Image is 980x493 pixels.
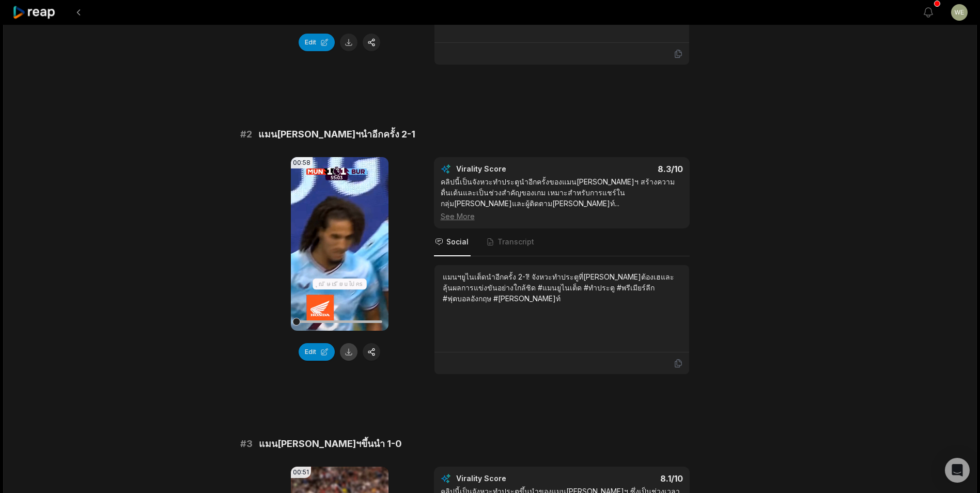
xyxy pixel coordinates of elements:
[434,228,690,256] nav: Tabs
[240,127,252,142] span: # 2
[572,164,683,174] div: 8.3 /10
[441,211,683,222] div: See More
[443,271,681,304] div: แมนฯยูไนเต็ดนำอีกครั้ง 2-1! จังหวะทำประตูที่[PERSON_NAME]ต้องเฮและลุ้นผลการแข่งขันอย่างใกล้ชิด #แ...
[446,237,469,247] span: Social
[299,34,335,51] button: Edit
[291,157,388,331] video: Your browser does not support mp4 format.
[441,176,683,222] div: คลิปนี้เป็นจังหวะทำประตูนำอีกครั้งของแมน[PERSON_NAME]ฯ สร้างความตื่นเต้นและเป็นช่วงสำคัญของเกม เห...
[299,343,335,361] button: Edit
[572,473,683,484] div: 8.1 /10
[456,473,567,484] div: Virality Score
[258,127,415,142] span: แมน[PERSON_NAME]ฯนำอีกครั้ง 2-1
[259,437,402,451] span: แมน[PERSON_NAME]ฯขึ้นนำ 1-0
[945,458,970,483] div: Open Intercom Messenger
[497,237,534,247] span: Transcript
[240,437,253,451] span: # 3
[456,164,567,174] div: Virality Score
